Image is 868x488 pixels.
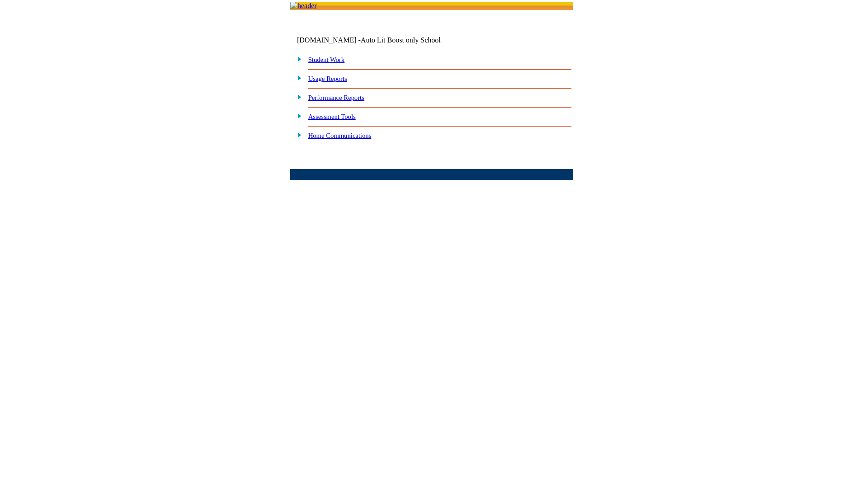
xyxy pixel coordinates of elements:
img: plus.gif [292,55,302,63]
img: header [290,2,317,10]
img: plus.gif [292,93,302,101]
img: plus.gif [292,131,302,139]
a: Usage Reports [308,75,347,82]
a: Assessment Tools [308,113,356,120]
nobr: Auto Lit Boost only School [361,36,441,44]
a: Home Communications [308,132,372,139]
a: Performance Reports [308,94,364,101]
img: plus.gif [292,112,302,120]
img: plus.gif [292,74,302,82]
td: [DOMAIN_NAME] - [297,36,463,44]
a: Student Work [308,56,344,63]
